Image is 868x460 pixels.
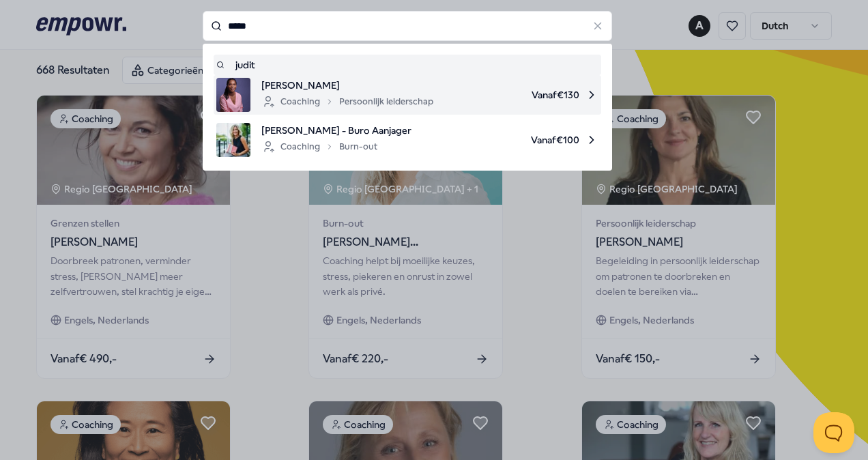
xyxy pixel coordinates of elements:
[203,11,612,41] input: Search for products, categories or subcategories
[216,57,598,72] a: judit
[261,123,411,138] span: [PERSON_NAME] - Buro Aanjager
[813,412,854,453] iframe: Help Scout Beacon - Open
[216,123,598,157] a: product image[PERSON_NAME] - Buro AanjagerCoachingBurn-outVanaf€100
[261,78,433,93] span: [PERSON_NAME]
[422,123,598,157] span: Vanaf € 100
[216,123,250,157] img: product image
[261,94,433,110] div: Coaching Persoonlijk leiderschap
[216,78,250,112] img: product image
[216,78,598,112] a: product image[PERSON_NAME]CoachingPersoonlijk leiderschapVanaf€130
[444,78,598,112] span: Vanaf € 130
[261,139,377,155] div: Coaching Burn-out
